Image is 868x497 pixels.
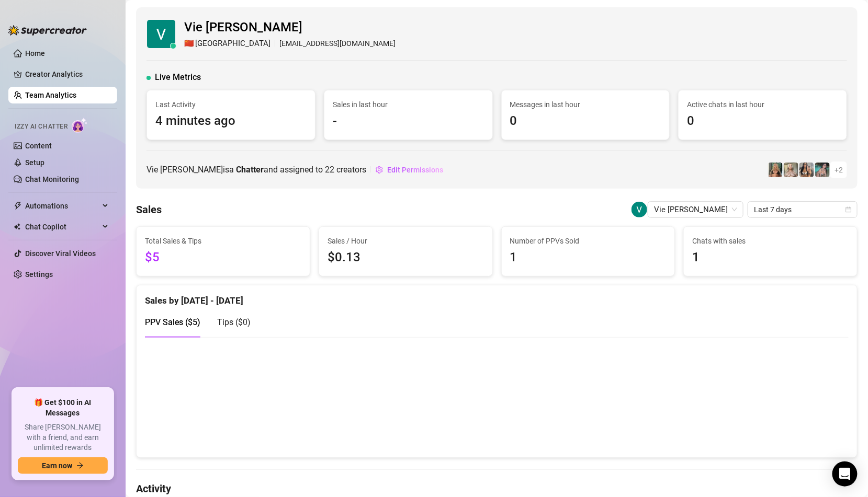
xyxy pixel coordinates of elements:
span: 1 [692,248,849,268]
span: PPV Sales ( $5 ) [145,317,200,327]
a: Creator Analytics [25,66,109,83]
span: 0 [687,111,838,131]
span: Chats with sales [692,235,849,247]
img: Chat Copilot [14,223,20,230]
img: AI Chatter [72,118,88,133]
b: Chatter [236,165,264,175]
img: Ellie (Free) [768,163,783,177]
span: Sales in last hour [333,99,484,110]
span: 🎁 Get $100 in AI Messages [18,398,108,418]
span: Active chats in last hour [687,99,838,110]
span: Last 7 days [754,202,851,217]
span: [GEOGRAPHIC_DATA] [195,38,270,50]
div: Open Intercom Messenger [832,461,858,487]
span: $5 [145,248,301,268]
a: Content [25,142,52,150]
img: Ellie (VIP) [784,163,798,177]
button: Edit Permissions [375,161,444,178]
span: + 2 [835,164,843,176]
span: calendar [846,206,852,213]
span: Chat Copilot [25,218,99,235]
span: - [333,111,484,131]
button: Earn nowarrow-right [18,457,108,474]
span: Number of PPVs Sold [510,235,667,247]
span: $0.13 [328,248,484,268]
div: Sales by [DATE] - [DATE] [145,285,849,308]
img: Vie Castillo [632,202,647,217]
span: Messages in last hour [510,99,661,110]
span: 0 [510,111,661,131]
span: Share [PERSON_NAME] with a friend, and earn unlimited rewards [18,422,108,453]
span: arrow-right [76,462,84,469]
span: Tips ( $0 ) [217,317,251,327]
span: Vie [PERSON_NAME] is a and assigned to creators [146,163,366,176]
a: Setup [25,158,44,167]
span: Earn now [42,461,72,470]
span: 22 [325,165,334,175]
a: Team Analytics [25,91,76,99]
div: [EMAIL_ADDRESS][DOMAIN_NAME] [184,38,396,50]
span: setting [376,166,383,174]
span: Edit Permissions [387,166,443,174]
span: 4 minutes ago [155,111,307,131]
span: Last Activity [155,99,307,110]
span: Total Sales & Tips [145,235,301,247]
a: Home [25,49,45,57]
span: Automations [25,198,99,214]
img: MJaee (Free) [799,163,814,177]
a: Settings [25,270,53,279]
span: Izzy AI Chatter [15,122,67,132]
span: 🇨🇳 [184,38,194,50]
img: logo-BBDzfeDw.svg [8,25,87,36]
span: Sales / Hour [328,235,484,247]
a: Discover Viral Videos [25,249,96,258]
span: Live Metrics [155,71,201,84]
a: Chat Monitoring [25,175,79,183]
span: 1 [510,248,667,268]
h4: Activity [136,481,858,496]
span: Vie Castillo [654,202,737,217]
span: Vie [PERSON_NAME] [184,18,396,38]
span: thunderbolt [14,202,22,210]
img: MJaee (VIP) [815,163,830,177]
h4: Sales [136,202,162,217]
img: Vie Castillo [147,20,175,48]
